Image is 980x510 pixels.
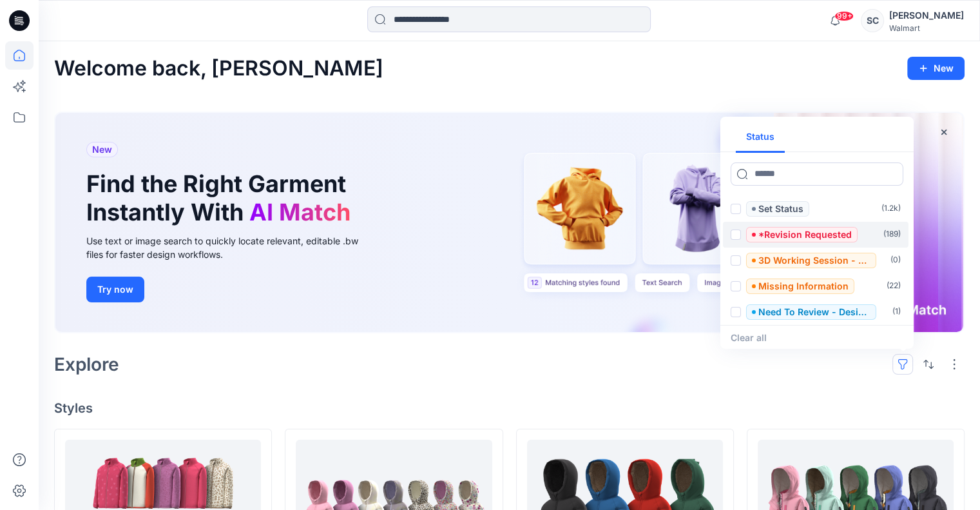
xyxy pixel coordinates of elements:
div: Walmart [889,23,964,33]
p: 3D Working Session - Need to Review [758,253,870,268]
span: Need To Review - Design/PD/Tech [746,304,876,320]
button: Status [736,122,785,153]
span: Missing Information [746,279,854,294]
button: Try now [86,277,144,302]
p: Need To Review - Design/PD/Tech [758,304,870,320]
span: *Revision Requested [746,227,858,242]
span: AI Match [249,198,351,226]
span: New [92,142,112,157]
p: Missing Information [758,279,849,294]
h1: Find the Right Garment Instantly With [86,170,357,226]
p: *Revision Requested [758,227,852,242]
p: ( 0 ) [890,253,901,267]
span: 3D Working Session - Need to Review [746,253,876,268]
div: SC [861,9,884,32]
span: Set Status [746,201,809,217]
h4: Styles [54,400,965,416]
span: 99+ [834,11,854,21]
h2: Explore [54,354,119,375]
p: ( 1 ) [892,305,901,319]
p: ( 22 ) [887,279,901,293]
button: New [907,57,965,80]
div: [PERSON_NAME] [889,8,964,23]
p: ( 1.2k ) [881,202,901,215]
div: Use text or image search to quickly locate relevant, editable .bw files for faster design workflows. [86,234,376,261]
p: Set Status [758,201,803,217]
h2: Welcome back, [PERSON_NAME] [54,57,383,81]
p: ( 189 ) [883,228,901,241]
